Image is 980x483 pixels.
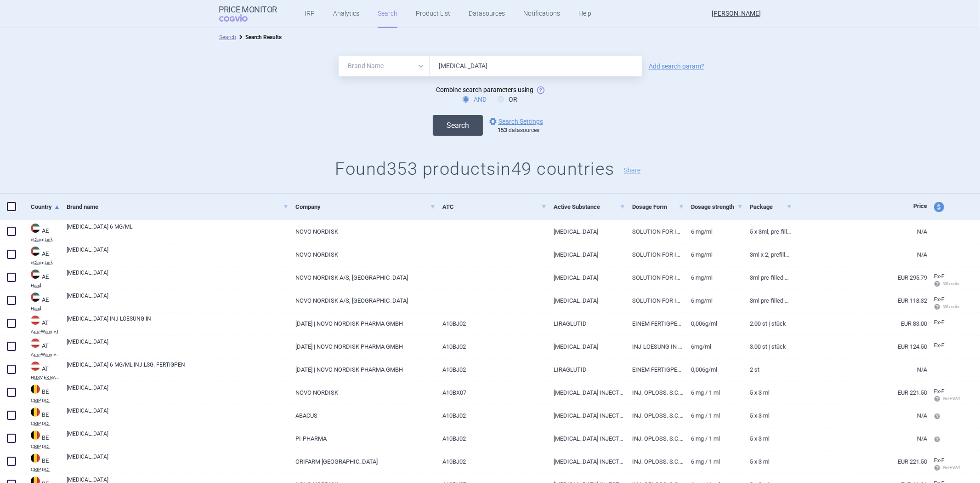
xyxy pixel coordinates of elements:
a: BEBECBIP DCI [24,430,60,449]
a: [MEDICAL_DATA] [547,243,625,266]
a: N/A [792,427,927,450]
a: Brand name [67,195,289,218]
a: 3.00 ST | Stück [743,335,792,358]
a: 3ML X 2, PREFILLED SYRINGE [743,243,792,266]
a: Ex-F Wh calc [927,270,961,291]
strong: Price Monitor [219,5,278,14]
a: PI-PHARMA [289,427,436,450]
a: [MEDICAL_DATA] [547,266,625,289]
abbr: Apo-Warenv.III — Apothekerverlag Warenverzeichnis. Online database developed by the Österreichisc... [31,352,60,357]
button: Search [433,115,483,136]
a: 0,006G/ML [684,312,743,335]
a: 6 MG/ML [684,220,743,243]
a: Ex-F Wh calc [927,293,961,314]
a: 5 X 3ML, PRE-FILLED PEN [743,220,792,243]
a: BEBECBIP DCI [24,453,60,472]
img: United Arab Emirates [31,293,40,302]
abbr: eClaimLink — List of medications published by the Dubai Health Authority. [31,237,60,242]
a: 5 x 3 ml [743,381,792,404]
a: SOLUTION FOR INJECTION [625,289,684,312]
a: INJ. OPLOSS. S.C. [VOORGEV. PEN] [625,381,684,404]
abbr: eClaimLink — List of medications published by the Dubai Health Authority. [31,260,60,265]
span: Price [913,202,927,209]
a: EUR 118.32 [792,289,927,312]
a: Search Settings [487,116,543,127]
abbr: CBIP DCI — Belgian Center for Pharmacotherapeutic Information (CBIP) [31,421,60,426]
abbr: CBIP DCI — Belgian Center for Pharmacotherapeutic Information (CBIP) [31,398,60,403]
a: [MEDICAL_DATA] [67,453,289,469]
strong: 153 [498,127,507,133]
a: EUR 83.00 [792,312,927,335]
a: N/A [792,404,927,427]
a: Search [219,34,236,40]
a: NOVO NORDISK [289,220,436,243]
abbr: HOSV EK BASIC — Erstattungskodex published by Hauptverband der österreichischen Sozialversicherun... [31,375,60,380]
label: OR [498,95,517,104]
abbr: CBIP DCI — Belgian Center for Pharmacotherapeutic Information (CBIP) [31,467,60,472]
a: Country [31,195,60,218]
a: ATATHOSV EK BASIC [24,361,60,380]
span: Ex-factory price [934,388,945,395]
a: 2.00 ST | Stück [743,312,792,335]
a: 6 mg / 1 ml [684,404,743,427]
a: [MEDICAL_DATA] [67,246,289,262]
span: Wh calc [934,304,959,309]
a: 3ml Pre-filled Pen x 2 [743,289,792,312]
a: Active Substance [554,195,625,218]
span: COGVIO [219,14,261,22]
abbr: Apo-Warenv.I — Apothekerverlag Warenverzeichnis. Online database developed by the Österreichische... [31,329,60,334]
label: AND [463,95,487,104]
a: 5 x 3 ml [743,404,792,427]
a: [MEDICAL_DATA] INJECTIE (OBESITAS) 6 MG / 1 ML [547,450,625,473]
a: ABACUS [289,404,436,427]
a: Dosage strength [691,195,743,218]
a: Dosage Form [632,195,684,218]
span: Ret+VAT calc [934,465,969,470]
a: [MEDICAL_DATA] [547,289,625,312]
a: [MEDICAL_DATA] INJECTIE (OBESITAS) 6 MG / 1 ML [547,404,625,427]
a: [MEDICAL_DATA] [547,220,625,243]
a: A10BX07 [436,381,547,404]
a: Add search param? [649,63,704,69]
a: N/A [792,243,927,266]
a: ATATApo-Warenv.I [24,315,60,334]
img: Austria [31,339,40,348]
a: 6 mg/ml [684,289,743,312]
a: EUR 295.79 [792,266,927,289]
a: [MEDICAL_DATA] [67,384,289,400]
a: [MEDICAL_DATA] 6 MG/ML [67,223,289,239]
img: Austria [31,362,40,371]
a: [MEDICAL_DATA] [67,407,289,423]
a: A10BJ02 [436,427,547,450]
img: Austria [31,316,40,325]
a: NOVO NORDISK [289,381,436,404]
a: 6 mg / 1 ml [684,427,743,450]
a: SOLUTION FOR INJECTION [625,243,684,266]
span: Ex-factory price [934,457,945,464]
a: 5 x 3 ml [743,427,792,450]
img: Belgium [31,408,40,417]
a: ORIFARM [GEOGRAPHIC_DATA] [289,450,436,473]
a: 3ml Pre-filled Pen x 5 [743,266,792,289]
a: [MEDICAL_DATA] [547,335,625,358]
a: AEAEeClaimLink [24,246,60,265]
a: Ex-F [927,339,961,353]
img: United Arab Emirates [31,224,40,233]
span: Wh calc [934,281,959,286]
a: Price MonitorCOGVIO [219,5,278,23]
a: INJ. OPLOSS. S.C. [VOORGEV. PEN] [625,404,684,427]
a: 6MG/ML [684,335,743,358]
a: EUR 221.50 [792,450,927,473]
a: ATATApo-Warenv.III [24,338,60,357]
a: [DATE] | NOVO NORDISK PHARMA GMBH [289,335,436,358]
a: SOLUTION FOR INJECTION [625,266,684,289]
a: A10BJ02 [436,358,547,381]
a: [MEDICAL_DATA] INJ-LOESUNG IN [67,315,289,331]
a: INJ-LOESUNG IN E.FERTIGPEN [625,335,684,358]
img: United Arab Emirates [31,247,40,256]
a: EUR 221.50 [792,381,927,404]
li: Search [219,33,236,42]
a: INJ. OPLOSS. S.C. [VOORGEV. PEN] [625,427,684,450]
a: A10BJ02 [436,335,547,358]
a: ATC [442,195,547,218]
